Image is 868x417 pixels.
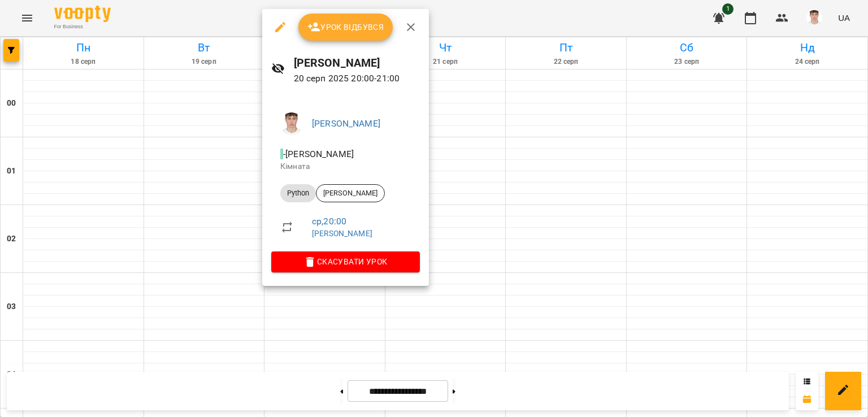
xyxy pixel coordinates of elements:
a: [PERSON_NAME] [312,229,372,238]
p: Кімната [280,161,411,172]
a: [PERSON_NAME] [312,118,380,129]
a: ср , 20:00 [312,216,346,227]
button: Урок відбувся [298,14,393,41]
span: - [PERSON_NAME] [280,149,356,159]
div: [PERSON_NAME] [316,184,385,202]
span: [PERSON_NAME] [316,188,384,198]
span: Урок відбувся [307,20,384,34]
span: Python [280,188,316,198]
p: 20 серп 2025 20:00 - 21:00 [294,72,420,85]
img: 8fe045a9c59afd95b04cf3756caf59e6.jpg [280,112,303,135]
span: Скасувати Урок [280,255,411,268]
button: Скасувати Урок [271,251,420,272]
h6: [PERSON_NAME] [294,54,420,72]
